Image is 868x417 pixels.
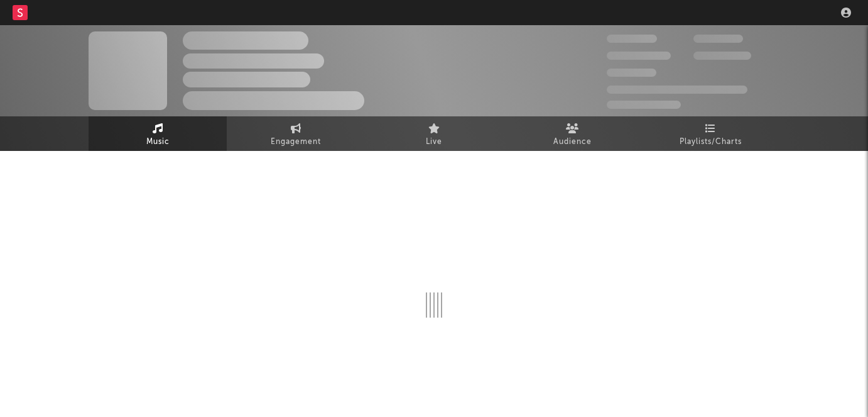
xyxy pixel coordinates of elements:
[503,116,641,151] a: Audience
[271,135,321,150] span: Engagement
[607,52,671,60] span: 50,000,000
[365,116,503,151] a: Live
[680,135,742,150] span: Playlists/Charts
[146,135,170,150] span: Music
[607,101,681,109] span: Jump Score: 85.0
[693,52,751,60] span: 1,000,000
[227,116,365,151] a: Engagement
[553,135,592,150] span: Audience
[607,35,657,43] span: 300,000
[607,69,656,77] span: 100,000
[693,35,743,43] span: 100,000
[426,135,442,150] span: Live
[641,116,779,151] a: Playlists/Charts
[89,116,227,151] a: Music
[607,86,747,94] span: 50,000,000 Monthly Listeners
